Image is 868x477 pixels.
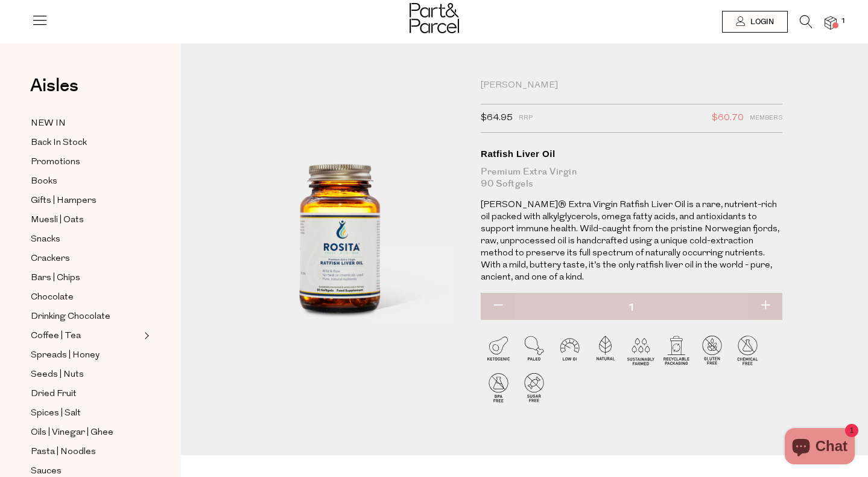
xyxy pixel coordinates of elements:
img: P_P-ICONS-Live_Bec_V11_Gluten_Free.svg [694,332,730,368]
img: P_P-ICONS-Live_Bec_V11_Low_Gi.svg [552,332,588,368]
a: Gifts | Hampers [31,193,141,208]
a: Chocolate [31,290,141,305]
img: P_P-ICONS-Live_Bec_V11_Natural.svg [588,332,623,368]
a: Dried Fruit [31,386,141,402]
span: Spreads | Honey [31,348,100,363]
a: Snacks [31,232,141,247]
img: P_P-ICONS-Live_Bec_V11_Paleo.svg [516,332,552,368]
span: Dried Fruit [31,387,77,402]
input: QTY Ratfish Liver Oil [481,293,782,323]
img: P_P-ICONS-Live_Bec_V11_Chemical_Free.svg [730,332,765,368]
button: Expand/Collapse Coffee | Tea [141,328,150,343]
span: Books [31,174,57,189]
img: Part&Parcel [410,3,459,33]
span: Spices | Salt [31,406,81,421]
img: P_P-ICONS-Live_Bec_V11_Sugar_Free.svg [516,370,552,405]
a: Crackers [31,251,141,266]
span: Drinking Chocolate [31,310,110,324]
a: Seeds | Nuts [31,367,141,382]
a: NEW IN [31,116,141,131]
span: Chocolate [31,290,74,305]
span: Back In Stock [31,136,87,150]
img: P_P-ICONS-Live_Bec_V11_Ketogenic.svg [481,332,516,368]
span: Promotions [31,155,80,170]
a: Bars | Chips [31,271,141,286]
inbox-online-store-chat: Shopify online store chat [781,428,858,467]
div: Ratfish Liver Oil [481,148,782,160]
span: NEW IN [31,117,66,131]
img: P_P-ICONS-Live_Bec_V11_BPA_Free.svg [481,370,516,405]
a: 1 [825,16,837,29]
a: Books [31,174,141,189]
a: Coffee | Tea [31,328,141,344]
a: Spreads | Honey [31,348,141,363]
a: Drinking Chocolate [31,309,141,324]
span: Coffee | Tea [31,329,81,344]
span: Gifts | Hampers [31,194,97,208]
span: Login [747,17,774,27]
div: Premium Extra Virgin 90 Softgels [481,166,782,190]
span: $60.70 [712,110,744,126]
a: Muesli | Oats [31,213,141,228]
span: Aisles [30,72,78,99]
span: $64.95 [481,110,513,126]
a: Back In Stock [31,135,141,150]
a: Spices | Salt [31,406,141,421]
a: Login [722,11,788,33]
span: 1 [838,16,849,27]
img: Ratfish Liver Oil [219,80,461,365]
img: P_P-ICONS-Live_Bec_V11_Recyclable_Packaging.svg [659,332,694,368]
span: Snacks [31,232,60,247]
a: Oils | Vinegar | Ghee [31,425,141,440]
span: Bars | Chips [31,271,80,286]
span: Oils | Vinegar | Ghee [31,426,113,440]
span: Crackers [31,252,70,266]
span: Seeds | Nuts [31,368,84,382]
a: Aisles [30,77,78,107]
a: Promotions [31,155,141,170]
span: Members [750,110,782,126]
img: P_P-ICONS-Live_Bec_V11_Sustainable_Farmed.svg [623,332,659,368]
a: Pasta | Noodles [31,444,141,459]
div: [PERSON_NAME] [481,80,782,92]
span: Muesli | Oats [31,213,84,228]
span: Pasta | Noodles [31,445,96,459]
span: RRP [519,110,533,126]
p: [PERSON_NAME]® Extra Virgin Ratfish Liver Oil is a rare, nutrient-rich oil packed with alkylglyce... [481,199,782,284]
